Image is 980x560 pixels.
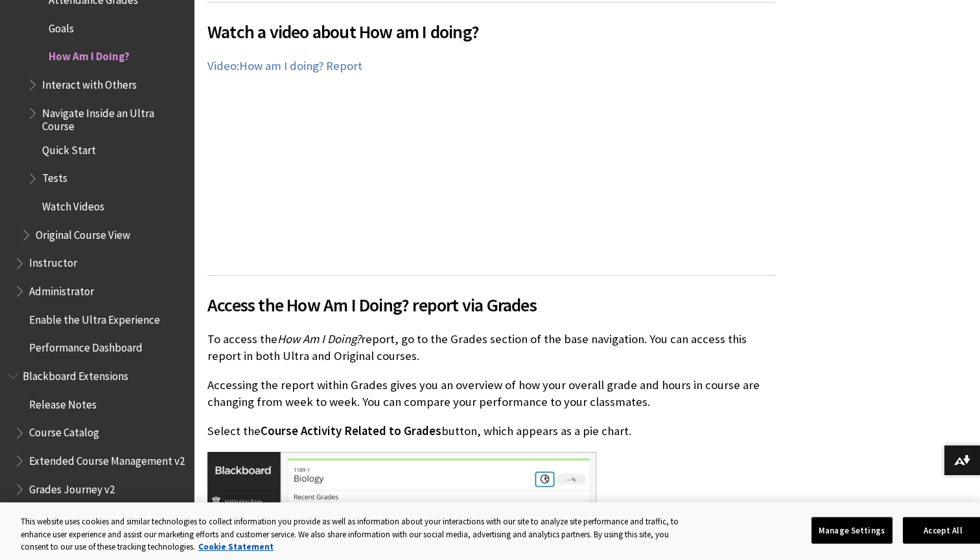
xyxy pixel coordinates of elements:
a: More information about your privacy, opens in a new tab [198,541,274,552]
span: Extended Course Management v2 [29,450,185,467]
span: Watch Videos [42,196,104,213]
span: Navigate Inside an Ultra Course [42,102,185,133]
span: Interact with Others [42,74,137,91]
span: Goals [49,17,74,35]
span: Course Activity Related to Grades [261,423,441,438]
span: How Am I Doing? [49,46,130,63]
span: Access the How Am I Doing? report via Grades [207,291,775,319]
button: Manage Settings [811,517,892,544]
p: Accessing the report within Grades gives you an overview of how your overall grade and hours in c... [207,377,775,410]
span: Original Course View [36,224,130,241]
div: This website uses cookies and similar technologies to collect information you provide as well as ... [21,515,686,554]
span: Performance Dashboard [29,337,143,355]
span: Administrator [29,280,94,298]
span: Course Catalog [29,422,99,440]
span: Quick Start [42,139,96,157]
span: Tests [42,168,67,185]
span: Watch a video about How am I doing? [207,18,775,45]
p: To access the report, go to the Grades section of the base navigation. You can access this report... [207,331,775,364]
span: Enable the Ultra Experience [29,309,160,326]
span: Release Notes [29,394,97,411]
span: How am I doing? Report [239,58,362,73]
span: Blackboard Extensions [23,365,128,383]
span: Instructor [29,252,77,270]
span: Grades Journey v2 [29,478,115,496]
a: Video:How am I doing? Report [207,58,362,74]
span: How Am I Doing? [277,331,361,346]
p: Select the button, which appears as a pie chart. [207,423,775,440]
